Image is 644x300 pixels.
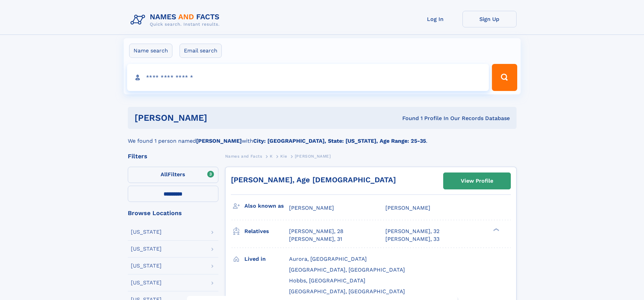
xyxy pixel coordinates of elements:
span: Kie [280,154,287,159]
span: [GEOGRAPHIC_DATA], [GEOGRAPHIC_DATA] [289,288,405,295]
a: View Profile [444,173,510,189]
label: Email search [180,44,222,58]
span: [PERSON_NAME] [385,205,430,211]
span: All [161,171,168,178]
a: [PERSON_NAME], 31 [289,235,342,243]
label: Name search [129,44,172,58]
span: [PERSON_NAME] [295,154,331,159]
a: Kie [280,152,287,160]
a: [PERSON_NAME], 33 [385,235,439,243]
div: [US_STATE] [131,263,162,269]
h3: Also known as [244,200,289,212]
b: [PERSON_NAME] [196,138,242,144]
a: [PERSON_NAME], 28 [289,228,343,235]
h1: [PERSON_NAME] [135,114,305,122]
span: [GEOGRAPHIC_DATA], [GEOGRAPHIC_DATA] [289,267,405,273]
a: Sign Up [462,11,517,27]
div: ❯ [492,228,500,232]
label: Filters [128,167,218,183]
div: [US_STATE] [131,280,162,285]
div: Filters [128,153,218,159]
div: Found 1 Profile In Our Records Database [305,115,510,122]
h3: Relatives [244,226,289,237]
span: K [270,154,273,159]
a: Names and Facts [225,152,262,160]
a: [PERSON_NAME], Age [DEMOGRAPHIC_DATA] [231,176,396,184]
input: search input [127,64,489,91]
a: K [270,152,273,160]
div: View Profile [461,173,493,189]
a: [PERSON_NAME], 32 [385,228,439,235]
div: Browse Locations [128,210,218,216]
a: Log In [408,11,462,27]
button: Search Button [492,64,517,91]
b: City: [GEOGRAPHIC_DATA], State: [US_STATE], Age Range: 25-35 [253,138,426,144]
img: Logo Names and Facts [128,11,225,29]
div: We found 1 person named with . [128,129,517,145]
span: Aurora, [GEOGRAPHIC_DATA] [289,256,367,262]
h3: Lived in [244,253,289,265]
div: [US_STATE] [131,246,162,252]
span: Hobbs, [GEOGRAPHIC_DATA] [289,277,365,284]
span: [PERSON_NAME] [289,205,334,211]
div: [US_STATE] [131,229,162,235]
